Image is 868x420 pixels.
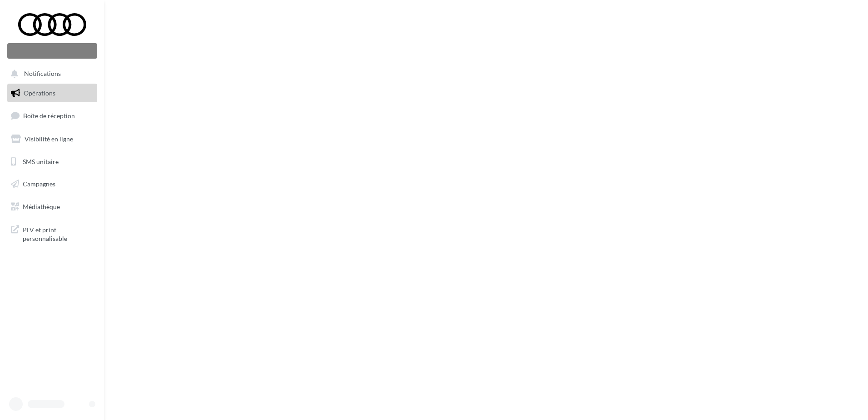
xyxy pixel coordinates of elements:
span: Boîte de réception [23,112,75,120]
a: Médiathèque [5,197,99,216]
span: Opérations [24,89,55,97]
span: Visibilité en ligne [25,135,73,143]
span: Campagnes [23,180,55,188]
span: Notifications [24,70,61,78]
div: Nouvelle campagne [7,43,97,59]
a: Visibilité en ligne [5,130,99,149]
a: Opérations [5,84,99,103]
a: Campagnes [5,175,99,194]
span: SMS unitaire [23,157,59,165]
a: SMS unitaire [5,152,99,171]
a: Boîte de réception [5,106,99,125]
span: PLV et print personnalisable [23,224,94,243]
span: Médiathèque [23,203,60,210]
a: PLV et print personnalisable [5,220,99,247]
